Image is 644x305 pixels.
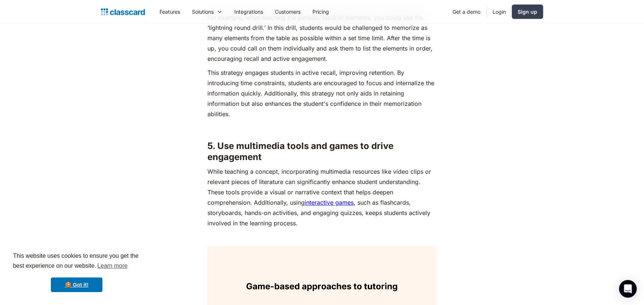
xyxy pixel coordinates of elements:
p: While teaching a concept, incorporating multimedia resources like video clips or relevant pieces ... [207,166,437,228]
p: For example, when teaching the periodic table of elements, you could use the ‘lightning round dri... [207,12,437,64]
a: Pricing [307,3,335,20]
a: Sign up [512,4,543,19]
a: Features [154,3,186,20]
a: learn more about cookies [96,260,129,271]
a: dismiss cookie message [51,277,102,292]
a: home [101,7,145,17]
p: ‍ [207,123,437,133]
p: ‍ [207,232,437,242]
a: Customers [269,3,307,20]
strong: 5. Use multimedia tools and games to drive engagement [207,141,393,162]
div: Solutions [186,3,228,20]
p: This strategy engages students in active recall, improving retention. By introducing time constra... [207,67,437,119]
a: Integrations [228,3,269,20]
span: This website uses cookies to ensure you get the best experience on our website. [13,252,140,271]
div: Sign up [518,8,537,15]
div: Solutions [192,8,214,15]
div: cookieconsent [6,245,147,299]
div: Open Intercom Messenger [619,280,637,298]
a: Get a demo [447,3,486,20]
a: interactive games [304,199,353,206]
a: Login [487,3,512,20]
